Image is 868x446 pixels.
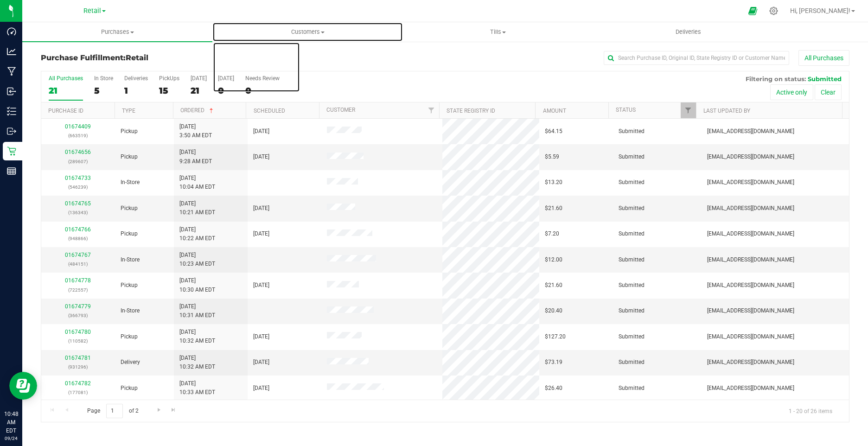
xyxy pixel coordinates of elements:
span: [DATE] 10:31 AM EDT [179,302,215,320]
span: [DATE] [253,281,269,290]
span: In-Store [121,178,140,187]
p: (948866) [47,234,109,243]
span: $73.19 [545,358,562,367]
h3: Purchase Fulfillment: [41,54,310,62]
span: Submitted [619,384,645,393]
a: Purchases [22,22,212,42]
a: Amount [543,108,566,114]
a: Deliveries [593,22,783,42]
p: (484151) [47,260,109,268]
span: [DATE] [253,153,269,161]
span: Submitted [619,281,645,290]
div: Manage settings [768,6,779,15]
span: [DATE] 10:23 AM EDT [179,251,215,268]
span: Page of 2 [79,404,146,418]
div: In Store [94,75,113,82]
span: Submitted [619,306,645,315]
span: Submitted [619,153,645,161]
span: In-Store [121,306,140,315]
span: Deliveries [663,28,714,36]
span: [DATE] 10:32 AM EDT [179,354,215,371]
div: Deliveries [124,75,148,82]
a: Type [122,108,135,114]
span: Submitted [619,204,645,213]
a: Last Updated By [703,108,750,114]
span: [DATE] 9:28 AM EDT [179,148,212,166]
p: 09/24 [4,435,18,442]
span: $21.60 [545,281,562,290]
inline-svg: Inventory [7,107,16,116]
a: 01674778 [65,277,91,284]
div: PickUps [159,75,179,82]
span: Retail [126,53,148,62]
span: $20.40 [545,306,562,315]
span: $7.20 [545,229,559,238]
div: [DATE] [218,75,234,82]
span: $127.20 [545,332,566,341]
a: Filter [681,102,696,118]
span: [DATE] [253,384,269,393]
span: [EMAIL_ADDRESS][DOMAIN_NAME] [707,306,794,315]
span: [DATE] [253,229,269,238]
p: (546239) [47,183,109,191]
div: 21 [191,85,207,96]
span: Pickup [121,229,138,238]
a: 01674656 [65,149,91,155]
span: $12.00 [545,255,562,264]
inline-svg: Analytics [7,47,16,56]
span: $13.20 [545,178,562,187]
span: [DATE] [253,358,269,367]
span: [DATE] [253,204,269,213]
span: [DATE] 10:22 AM EDT [179,225,215,243]
a: 01674409 [65,123,91,130]
div: Needs Review [245,75,280,82]
span: [EMAIL_ADDRESS][DOMAIN_NAME] [707,204,794,213]
a: 01674766 [65,226,91,233]
p: (931296) [47,363,109,371]
span: [DATE] 10:04 AM EDT [179,174,215,191]
span: [DATE] 10:33 AM EDT [179,379,215,397]
inline-svg: Dashboard [7,27,16,36]
div: [DATE] [191,75,207,82]
a: 01674782 [65,380,91,387]
span: $26.40 [545,384,562,393]
span: Customers [213,28,402,36]
iframe: Resource center [9,372,37,400]
span: [DATE] [253,332,269,341]
inline-svg: Manufacturing [7,67,16,76]
span: Pickup [121,281,138,290]
p: (177081) [47,388,109,397]
input: Search Purchase ID, Original ID, State Registry ID or Customer Name... [604,51,789,65]
a: 01674779 [65,303,91,310]
inline-svg: Retail [7,147,16,156]
a: 01674733 [65,175,91,181]
span: Retail [83,7,101,15]
inline-svg: Outbound [7,127,16,136]
a: Go to the next page [152,404,166,416]
span: Submitted [619,255,645,264]
p: (136343) [47,208,109,217]
span: [EMAIL_ADDRESS][DOMAIN_NAME] [707,358,794,367]
button: Clear [815,84,842,100]
p: (289607) [47,157,109,166]
div: 1 [124,85,148,96]
p: (663519) [47,131,109,140]
span: [DATE] [253,127,269,136]
span: Pickup [121,384,138,393]
input: 1 [106,404,123,418]
span: $21.60 [545,204,562,213]
span: Submitted [808,75,842,83]
span: Hi, [PERSON_NAME]! [790,7,850,14]
span: 1 - 20 of 26 items [781,404,840,418]
span: Tills [403,28,593,36]
a: Scheduled [254,108,285,114]
span: Pickup [121,127,138,136]
button: All Purchases [798,50,849,66]
a: 01674781 [65,355,91,361]
span: Pickup [121,153,138,161]
div: 5 [94,85,113,96]
a: 01674767 [65,252,91,258]
span: Delivery [121,358,140,367]
span: Submitted [619,178,645,187]
div: 21 [49,85,83,96]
